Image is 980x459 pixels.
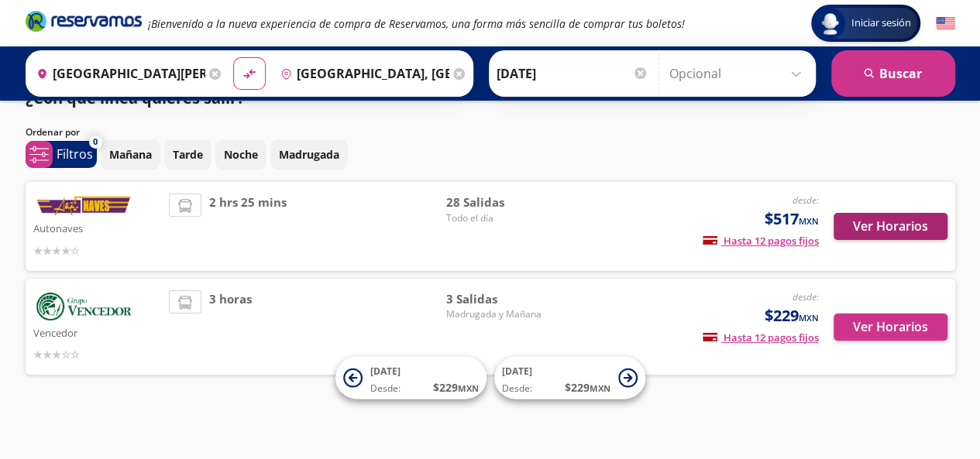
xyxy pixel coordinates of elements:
span: 0 [93,135,98,149]
span: Madrugada y Mañana [445,307,554,321]
em: desde: [793,194,819,207]
small: MXN [799,215,819,227]
span: $229 [765,304,819,327]
span: 3 horas [209,290,252,363]
p: Autonaves [33,218,162,237]
span: [DATE] [370,365,401,378]
input: Elegir Fecha [497,54,648,93]
button: Ver Horarios [834,213,947,240]
p: Ordenar por [26,125,80,139]
span: 2 hrs 25 mins [209,194,287,259]
button: 0Filtros [26,141,97,168]
p: Filtros [57,145,93,163]
p: Vencedor [33,323,162,341]
i: Brand Logo [26,9,142,33]
p: Mañana [109,146,152,163]
span: Hasta 12 pagos fijos [703,234,819,248]
span: Hasta 12 pagos fijos [703,331,819,344]
em: ¡Bienvenido a la nueva experiencia de compra de Reservamos, una forma más sencilla de comprar tus... [148,16,685,31]
small: MXN [799,312,819,324]
span: [DATE] [502,365,532,378]
span: Todo el día [445,211,554,225]
span: 28 Salidas [445,194,554,211]
button: Buscar [831,50,955,97]
input: Buscar Origen [30,54,205,93]
em: desde: [793,290,819,303]
span: Desde: [370,382,401,396]
button: Ver Horarios [834,313,947,341]
input: Buscar Destino [274,54,449,93]
span: $ 229 [565,379,610,396]
span: $517 [765,207,819,231]
button: [DATE]Desde:$229MXN [494,357,645,399]
button: Tarde [164,139,211,170]
small: MXN [590,382,610,394]
button: English [936,14,955,33]
span: $ 229 [433,379,479,396]
span: Iniciar sesión [845,15,917,31]
button: [DATE]Desde:$229MXN [335,357,487,399]
p: Tarde [173,146,203,163]
a: Brand Logo [26,9,142,37]
img: Vencedor [33,290,134,323]
input: Opcional [669,54,808,93]
p: Madrugada [279,146,339,163]
p: Noche [224,146,258,163]
small: MXN [458,382,479,394]
button: Mañana [101,139,160,170]
span: Desde: [502,382,532,396]
span: 3 Salidas [445,290,554,308]
button: Madrugada [270,139,348,170]
button: Noche [215,139,266,170]
img: Autonaves [33,194,134,218]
